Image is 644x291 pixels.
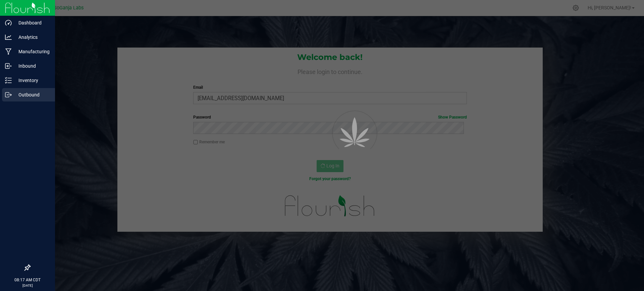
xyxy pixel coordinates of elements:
[12,48,52,56] p: Manufacturing
[5,34,12,41] inline-svg: Analytics
[12,91,52,99] p: Outbound
[3,283,52,288] p: [DATE]
[5,63,12,69] inline-svg: Inbound
[3,277,52,283] p: 08:17 AM CDT
[12,62,52,70] p: Inbound
[12,19,52,27] p: Dashboard
[5,91,12,98] inline-svg: Outbound
[5,19,12,26] inline-svg: Dashboard
[5,77,12,84] inline-svg: Inventory
[12,76,52,84] p: Inventory
[12,33,52,41] p: Analytics
[5,48,12,55] inline-svg: Manufacturing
